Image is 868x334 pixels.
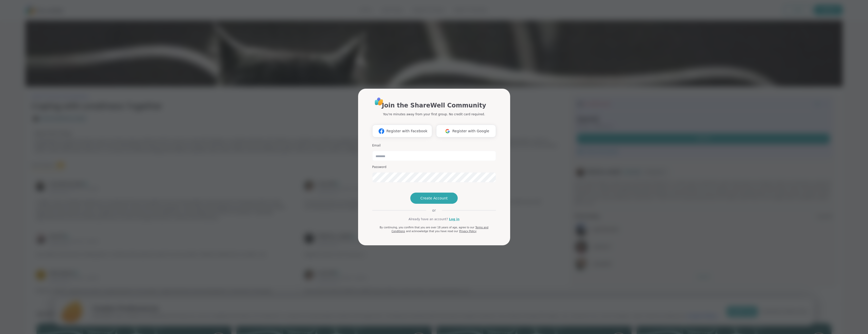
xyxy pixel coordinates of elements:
[372,143,496,148] h3: Email
[380,226,474,229] span: By continuing, you confirm that you are over 18 years of age, agree to our
[436,125,496,137] button: Register with Google
[392,226,488,233] a: Terms and Conditions
[382,101,486,110] h1: Join the ShareWell Community
[409,217,448,221] span: Already have an account?
[459,230,476,233] a: Privacy Policy
[449,217,459,221] a: Log in
[443,126,452,136] img: ShareWell Logomark
[426,208,442,213] span: or
[377,126,386,136] img: ShareWell Logomark
[373,96,385,107] img: ShareWell Logo
[420,196,448,201] span: Create Account
[386,128,427,134] span: Register with Facebook
[452,128,489,134] span: Register with Google
[383,112,485,117] p: You're minutes away from your first group. No credit card required.
[406,230,458,233] span: and acknowledge that you have read our
[410,193,458,204] button: Create Account
[372,125,432,137] button: Register with Facebook
[372,165,496,169] h3: Password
